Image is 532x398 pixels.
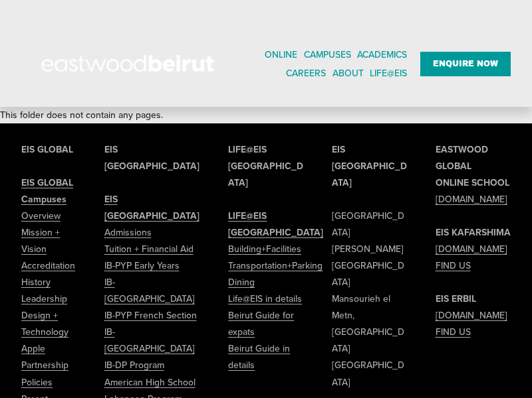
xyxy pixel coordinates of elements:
[104,307,197,324] a: IB-PYP French Section
[436,257,471,274] a: FIND US
[21,291,67,307] a: Leadership
[21,340,76,373] a: Apple Partnership
[265,46,297,64] a: ONLINE
[104,191,201,224] a: EIS [GEOGRAPHIC_DATA]
[104,274,201,307] a: IB-[GEOGRAPHIC_DATA]
[420,52,511,76] a: ENQUIRE NOW
[104,241,194,257] a: Tuition + Financial Aid
[436,143,509,189] strong: EASTWOOD GLOBAL ONLINE SCHOOL
[228,274,255,291] a: Dining
[21,257,75,274] a: Accreditation
[228,143,303,189] strong: LIFE@EIS [GEOGRAPHIC_DATA]
[104,374,196,391] a: American High School
[436,241,507,257] a: [DOMAIN_NAME]
[104,257,180,274] a: IB-PYP Early Years
[21,307,76,340] a: Design + Technology
[228,307,304,340] a: Beirut Guide for expats
[436,226,511,239] strong: EIS KAFARSHIMA
[21,192,66,206] strong: Campuses
[228,257,323,274] a: Transportation+Parking
[357,46,407,64] a: folder dropdown
[21,143,73,156] strong: EIS GLOBAL
[21,374,53,391] a: Policies
[436,191,507,208] a: [DOMAIN_NAME]
[332,64,364,83] a: folder dropdown
[21,31,238,98] img: EastwoodIS Global Site
[370,64,407,83] a: folder dropdown
[21,208,61,224] a: Overview
[104,192,199,222] strong: EIS [GEOGRAPHIC_DATA]
[304,46,351,63] span: CAMPUSES
[370,65,407,82] span: LIFE@EIS
[286,64,326,83] a: CAREERS
[104,324,201,357] a: IB-[GEOGRAPHIC_DATA]
[228,291,302,307] a: Life@EIS in details
[436,307,507,324] a: [DOMAIN_NAME]
[228,241,301,257] a: Building+Facilities
[228,209,323,239] strong: LIFE@EIS [GEOGRAPHIC_DATA]
[104,143,199,172] strong: EIS [GEOGRAPHIC_DATA]
[228,340,304,373] a: Beirut Guide in details
[21,224,76,257] a: Mission + Vision
[357,46,407,63] span: ACADEMICS
[436,324,471,340] a: FIND US
[104,357,164,373] a: IB-DP Program
[332,143,407,189] strong: EIS [GEOGRAPHIC_DATA]
[21,274,51,291] a: History
[332,65,364,82] span: ABOUT
[436,292,476,305] strong: EIS ERBIL
[21,191,66,208] a: Campuses
[228,208,323,241] a: LIFE@EIS [GEOGRAPHIC_DATA]
[21,176,73,189] strong: EIS GLOBAL
[104,224,152,241] a: Admissions
[304,46,351,64] a: folder dropdown
[21,174,73,191] a: EIS GLOBAL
